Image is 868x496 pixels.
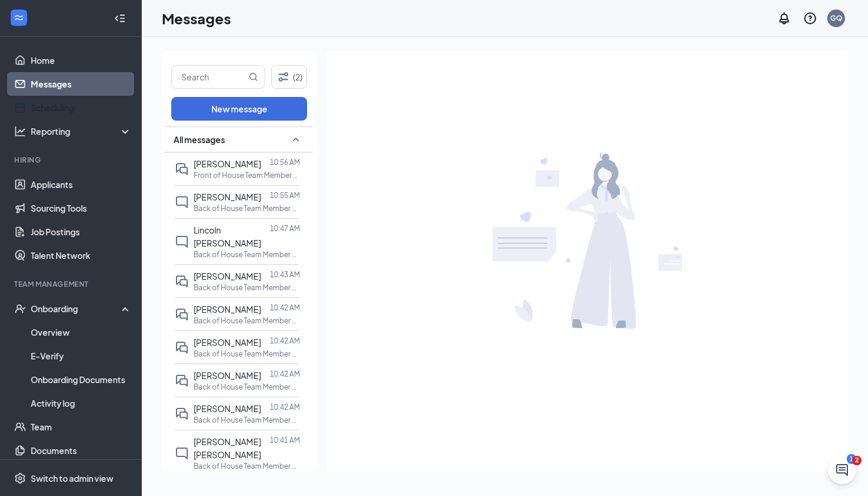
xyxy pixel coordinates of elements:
a: Applicants [31,173,132,196]
a: Talent Network [31,244,132,267]
svg: DoubleChat [175,374,189,388]
svg: Analysis [14,125,26,137]
svg: Notifications [777,11,791,25]
svg: SmallChevronUp [289,132,303,147]
a: Onboarding Documents [31,368,132,391]
span: [PERSON_NAME] [194,192,261,202]
div: 1 [847,454,856,464]
svg: DoubleChat [175,341,189,355]
div: Reporting [31,125,132,137]
h1: Messages [162,8,231,28]
p: Back of House Team Member at [GEOGRAPHIC_DATA][PERSON_NAME] [194,349,300,359]
div: Onboarding [31,303,122,315]
p: 10:42 AM [270,369,300,379]
svg: DoubleChat [175,162,189,176]
a: Documents [31,439,132,462]
span: [PERSON_NAME] [PERSON_NAME] [194,436,261,460]
span: [PERSON_NAME] [194,304,261,315]
button: Filter (2) [271,65,307,89]
svg: UserCheck [14,303,26,315]
span: [PERSON_NAME] [194,403,261,414]
svg: DoubleChat [175,307,189,322]
p: Front of House Team Member at [GEOGRAPHIC_DATA][PERSON_NAME] [194,170,300,180]
span: [PERSON_NAME] [194,271,261,281]
a: Scheduling [31,96,132,119]
button: New message [171,97,307,121]
a: Home [31,48,132,72]
p: Back of House Team Member at [GEOGRAPHIC_DATA][PERSON_NAME] [194,382,300,392]
span: Lincoln [PERSON_NAME] [194,225,261,248]
p: Back of House Team Member at [GEOGRAPHIC_DATA][PERSON_NAME] [194,316,300,326]
div: Hiring [14,155,129,165]
p: Back of House Team Member at [GEOGRAPHIC_DATA][PERSON_NAME] [194,415,300,425]
p: 10:55 AM [270,190,300,200]
a: Sourcing Tools [31,196,132,220]
div: Switch to admin view [31,472,113,484]
p: 10:41 AM [270,435,300,445]
p: 10:42 AM [270,303,300,313]
input: Search [172,66,246,88]
svg: QuestionInfo [803,11,817,25]
div: GQ [830,13,843,23]
p: Back of House Team Member at [GEOGRAPHIC_DATA][PERSON_NAME] [194,461,300,471]
svg: ChatInactive [175,446,189,461]
svg: DoubleChat [175,274,189,288]
svg: Collapse [114,12,126,24]
p: 10:42 AM [270,402,300,412]
p: 10:56 AM [270,157,300,167]
a: Team [31,415,132,439]
p: 10:47 AM [270,223,300,234]
iframe: Intercom live chat [828,456,856,484]
svg: ChatInactive [175,235,189,249]
span: [PERSON_NAME] [194,158,261,169]
a: E-Verify [31,344,132,368]
svg: MagnifyingGlass [249,72,258,82]
p: Back of House Team Member at [GEOGRAPHIC_DATA][PERSON_NAME] [194,283,300,293]
svg: DoubleChat [175,407,189,421]
a: Job Postings [31,220,132,244]
span: 2 [852,456,862,465]
p: 10:42 AM [270,336,300,346]
a: Activity log [31,391,132,415]
a: Messages [31,72,132,96]
svg: Filter [276,70,291,84]
svg: WorkstreamLogo [13,12,25,24]
span: All messages [174,134,225,145]
a: Overview [31,320,132,344]
div: Team Management [14,279,129,289]
svg: Settings [14,472,26,484]
p: Back of House Team Member at [GEOGRAPHIC_DATA][PERSON_NAME] [194,249,300,260]
span: [PERSON_NAME] [194,337,261,348]
p: Back of House Team Member at [GEOGRAPHIC_DATA][PERSON_NAME] [194,203,300,213]
span: [PERSON_NAME] [194,370,261,381]
svg: ChatInactive [175,195,189,209]
p: 10:43 AM [270,270,300,280]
